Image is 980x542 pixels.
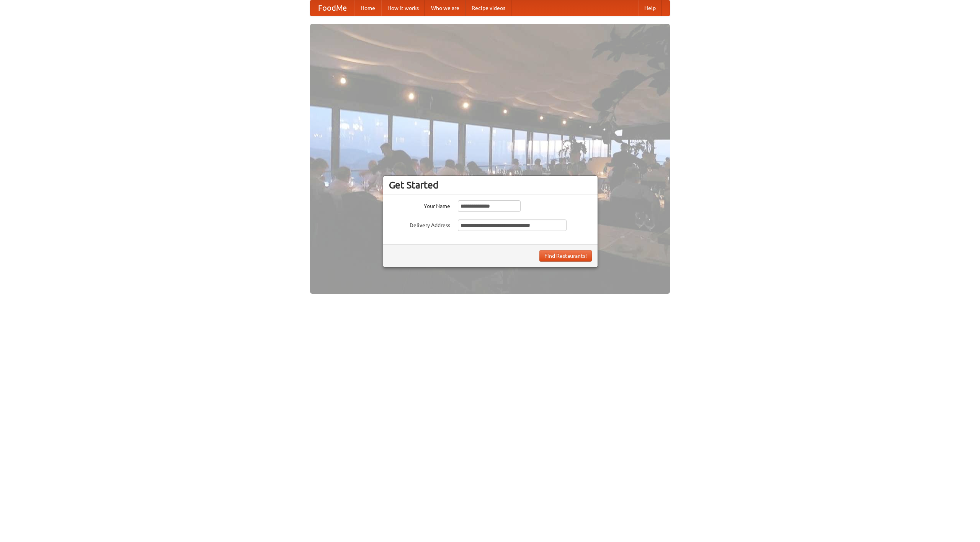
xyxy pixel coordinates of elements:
label: Delivery Address [389,219,450,229]
label: Your Name [389,200,450,210]
a: How it works [381,0,425,16]
a: Home [354,0,381,16]
a: Who we are [425,0,465,16]
button: Find Restaurants! [539,250,592,262]
a: Recipe videos [465,0,511,16]
a: Help [638,0,662,16]
a: FoodMe [310,0,354,16]
h3: Get Started [389,179,592,191]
